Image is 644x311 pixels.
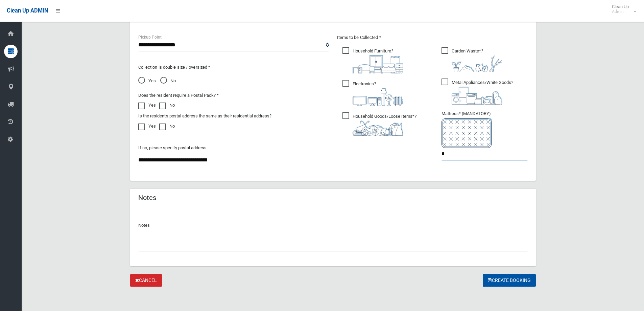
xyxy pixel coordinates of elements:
p: Notes [138,221,528,229]
label: Is the resident's postal address the same as their residential address? [138,112,271,120]
span: Mattress* (MANDATORY) [442,111,528,148]
span: Electronics [342,80,403,106]
span: Metal Appliances/White Goods [442,79,513,105]
label: Yes [138,122,156,130]
button: Create Booking [483,274,536,287]
label: No [159,101,175,109]
i: ? [353,114,416,136]
span: No [160,77,176,85]
i: ? [452,48,502,72]
img: 36c1b0289cb1767239cdd3de9e694f19.png [452,87,502,105]
span: Yes [138,77,156,85]
label: If no, please specify postal address [138,144,207,152]
small: Admin [612,9,629,14]
img: b13cc3517677393f34c0a387616ef184.png [353,120,403,136]
p: Collection is double size / oversized * [138,63,329,71]
i: ? [353,81,403,106]
a: Cancel [130,274,162,287]
span: Clean Up ADMIN [7,7,48,14]
label: Does the resident require a Postal Pack? * [138,91,219,99]
header: Notes [130,191,164,204]
label: Yes [138,101,156,109]
span: Household Furniture [342,47,403,73]
span: Garden Waste* [442,47,502,72]
label: No [159,122,175,130]
p: Items to be Collected * [337,34,528,42]
span: Household Goods/Loose Items* [342,112,416,136]
img: e7408bece873d2c1783593a074e5cb2f.png [442,118,492,148]
img: 394712a680b73dbc3d2a6a3a7ffe5a07.png [353,88,403,106]
i: ? [452,80,513,105]
img: 4fd8a5c772b2c999c83690221e5242e0.png [452,55,502,72]
span: Clean Up [609,4,636,14]
i: ? [353,48,403,73]
img: aa9efdbe659d29b613fca23ba79d85cb.png [353,55,403,73]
